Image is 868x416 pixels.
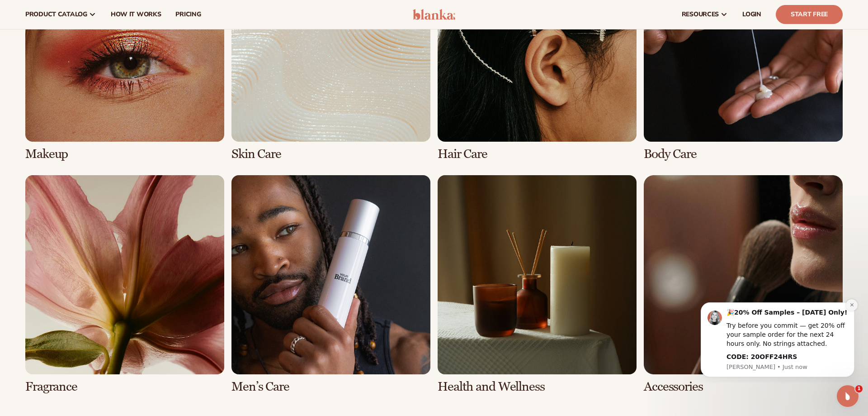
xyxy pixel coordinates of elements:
div: 7 / 8 [438,175,637,394]
div: Message content [39,14,160,67]
b: CODE: 20OFF24HRS [39,59,110,66]
h3: Body Care [644,147,843,161]
div: Try before you commit — get 20% off your sample order for the next 24 hours only. No strings atta... [39,27,160,54]
span: resources [682,11,719,18]
b: 20% Off Samples – [DATE] Only! [47,14,160,22]
img: Profile image for Lee [20,16,35,31]
div: 8 / 8 [644,175,843,394]
div: 6 / 8 [231,175,430,394]
span: product catalog [25,11,87,18]
p: Message from Lee, sent Just now [39,69,160,77]
h3: Makeup [25,147,224,161]
span: How It Works [111,11,161,18]
iframe: Intercom live chat [837,385,859,407]
h3: Hair Care [438,147,637,161]
div: 🎉 [39,14,160,23]
div: message notification from Lee, Just now. 🎉 20% Off Samples – Today Only! Try before you commit — ... [14,8,167,83]
button: Dismiss notification [159,5,170,17]
span: 1 [855,385,863,392]
span: LOGIN [742,11,761,18]
img: logo [413,9,456,20]
h3: Skin Care [231,147,430,161]
iframe: Intercom notifications message [687,294,868,383]
span: pricing [175,11,201,18]
div: 5 / 8 [25,175,224,394]
a: Start Free [776,5,843,24]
